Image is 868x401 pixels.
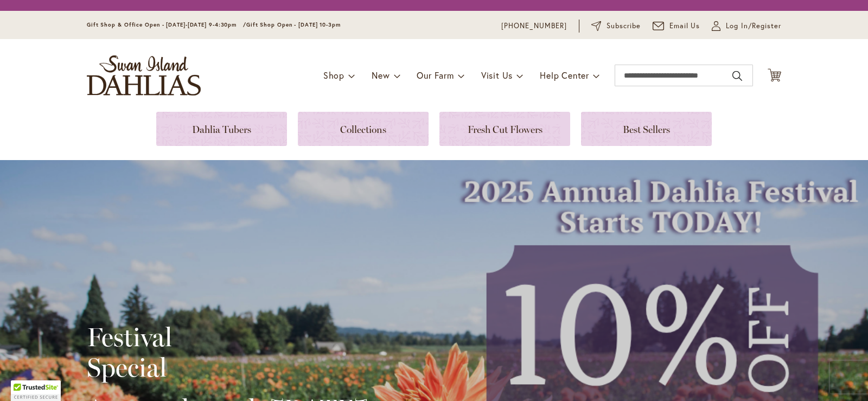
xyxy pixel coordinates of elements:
span: Visit Us [481,69,513,81]
span: Email Us [669,21,700,31]
span: Shop [323,69,344,81]
a: [PHONE_NUMBER] [501,21,567,31]
h2: Festival Special [87,322,368,383]
button: Search [732,67,742,85]
span: Help Center [540,69,589,81]
span: Subscribe [607,21,641,31]
a: Email Us [653,21,700,31]
a: Log In/Register [712,21,781,31]
span: Our Farm [417,69,454,81]
a: store logo [87,55,201,96]
span: Gift Shop & Office Open - [DATE]-[DATE] 9-4:30pm / [87,21,246,28]
span: New [372,69,390,81]
a: Subscribe [591,21,641,31]
span: Log In/Register [726,21,781,31]
span: Gift Shop Open - [DATE] 10-3pm [246,21,341,28]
